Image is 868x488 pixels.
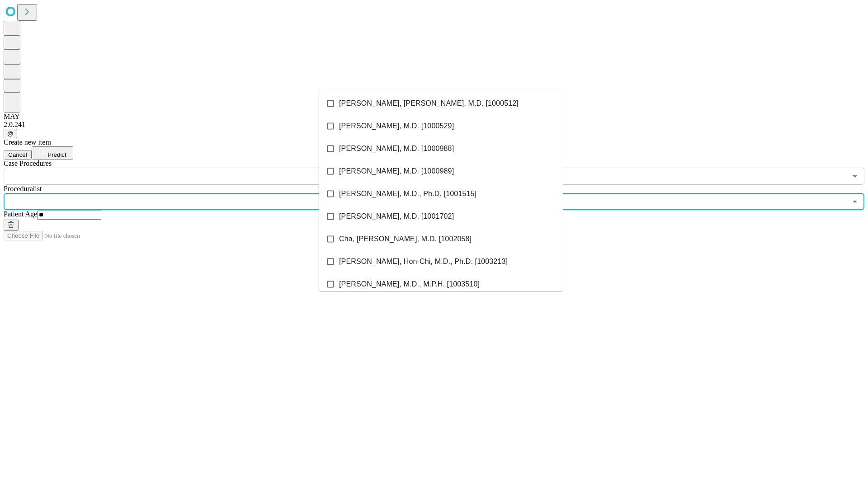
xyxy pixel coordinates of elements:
[4,138,51,146] span: Create new item
[4,121,864,129] div: 2.0.241
[339,256,508,267] span: [PERSON_NAME], Hon-Chi, M.D., Ph.D. [1003213]
[339,121,454,131] span: [PERSON_NAME], M.D. [1000529]
[339,279,480,290] span: [PERSON_NAME], M.D., M.P.H. [1003510]
[339,166,454,177] span: [PERSON_NAME], M.D. [1000989]
[4,160,52,167] span: Scheduled Procedure
[8,151,27,158] span: Cancel
[4,210,37,218] span: Patient Age
[4,113,864,121] div: MAY
[339,143,454,154] span: [PERSON_NAME], M.D. [1000988]
[4,150,32,160] button: Cancel
[7,130,14,137] span: @
[4,185,42,192] span: Proceduralist
[849,170,861,183] button: Open
[32,146,73,160] button: Predict
[339,188,476,199] span: [PERSON_NAME], M.D., Ph.D. [1001515]
[339,234,472,244] span: Cha, [PERSON_NAME], M.D. [1002058]
[339,98,519,109] span: [PERSON_NAME], [PERSON_NAME], M.D. [1000512]
[339,211,454,222] span: [PERSON_NAME], M.D. [1001702]
[47,151,66,158] span: Predict
[849,195,861,208] button: Close
[4,129,17,138] button: @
